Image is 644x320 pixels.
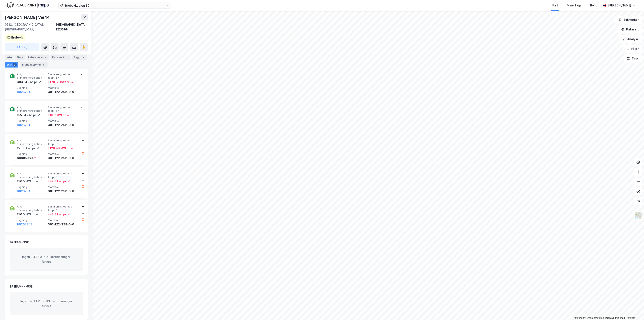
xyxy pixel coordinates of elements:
div: 301-122-398-0-0 [48,156,77,161]
a: OpenStreetMap [585,317,604,319]
span: Årlig primærenergibehov [17,172,46,179]
span: Bygning [17,119,46,123]
div: 303.31 [17,80,41,84]
div: [PERSON_NAME] [608,3,631,8]
button: 80267843 [17,222,33,227]
div: Kart [552,3,558,8]
span: Bygning [17,86,46,90]
button: 80267843 [17,189,33,194]
span: Årlig primærenergibehov [17,139,46,146]
span: Matrikkel [48,185,77,189]
span: Sammenlignet med topp 15% [48,139,77,146]
span: Bygning [17,218,46,222]
div: 301-122-398-0-0 [48,90,77,94]
span: Sammenlignet med topp 15% [48,106,77,113]
div: BREEAM-NOR [10,240,29,245]
div: kWt pr. ㎡ [27,80,41,84]
div: 156.5 [17,212,39,217]
span: Matrikkel [48,218,77,222]
span: Årlig primærenergibehov [17,73,46,80]
div: Leietakere [27,54,49,60]
button: 80267843 [17,123,33,127]
div: + 128.49 kWt pr. ㎡ [48,146,74,151]
div: kWt pr. ㎡ [26,113,40,118]
img: logo.f888ab2527a4732fd821a326f86c7f29.svg [6,2,49,9]
div: Bolig [590,3,597,8]
img: Z [635,212,642,219]
span: Årlig primærenergibehov [17,205,46,212]
iframe: Chat Widget [624,301,644,320]
button: 80267843 [17,90,33,94]
button: Datasett [618,25,642,33]
button: Tag [5,43,39,51]
button: Bokmerker [615,16,642,24]
div: BREEAM-IN-USE [10,284,32,289]
span: Sammenlignet med topp 15% [48,73,77,80]
div: 273.6 [17,146,39,151]
div: Brobekk [11,35,23,40]
div: Bygg [72,54,87,60]
div: 301-122-398-0-0 [48,123,77,127]
span: Sammenlignet med topp 15% [48,172,77,179]
div: + 42.8 kWt pr. ㎡ [48,179,70,184]
div: Eiere [15,54,25,60]
div: Datasett [51,54,71,60]
div: 301-122-398-0-0 [48,222,77,227]
div: 2 [81,55,85,59]
span: Årlig primærenergibehov [17,106,46,113]
div: [PERSON_NAME] Vei 14 [5,14,50,21]
span: Matrikkel [48,152,77,156]
div: 9 [13,63,17,67]
div: 156.5 [17,179,39,184]
div: ESG [5,62,18,67]
div: 8 [42,63,46,67]
div: kWt pr. ㎡ [25,179,39,184]
a: Improve this map [605,317,625,319]
input: Søk på adresse, matrikkel, gårdeiere, leietakere eller personer [63,2,166,8]
div: kWt pr. ㎡ [25,146,39,151]
div: 1 [65,55,69,59]
div: Mine Tags [567,3,581,8]
div: Ingen BREEAM-NOR sertifiseringer funnet [10,248,83,271]
button: Tags [624,54,642,63]
div: kWt pr. ㎡ [25,212,39,217]
span: Matrikkel [48,119,77,123]
div: 0582, [GEOGRAPHIC_DATA], [GEOGRAPHIC_DATA] [5,22,56,32]
div: Ingen BREEAM-IN-USE sertifiseringer funnet [10,292,83,315]
a: Mapbox [573,317,584,319]
div: [GEOGRAPHIC_DATA], 122/398 [56,22,88,32]
div: Transaksjoner [20,62,48,67]
div: 80805969 [17,156,33,161]
div: + 42.8 kWt pr. ㎡ [48,212,70,217]
span: Bygning [17,152,46,156]
button: Analyse [619,35,642,43]
span: Sammenlignet med topp 15% [48,205,77,212]
span: Bygning [17,185,46,189]
div: 3 [43,55,47,59]
div: + 10.7 kWt pr. ㎡ [48,113,70,118]
button: Filter [623,45,642,53]
div: + 178.85 kWt pr. ㎡ [48,80,74,84]
div: Info [5,54,13,60]
div: 155.81 [17,113,40,118]
div: 301-122-398-0-0 [48,189,77,194]
span: Matrikkel [48,86,77,90]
